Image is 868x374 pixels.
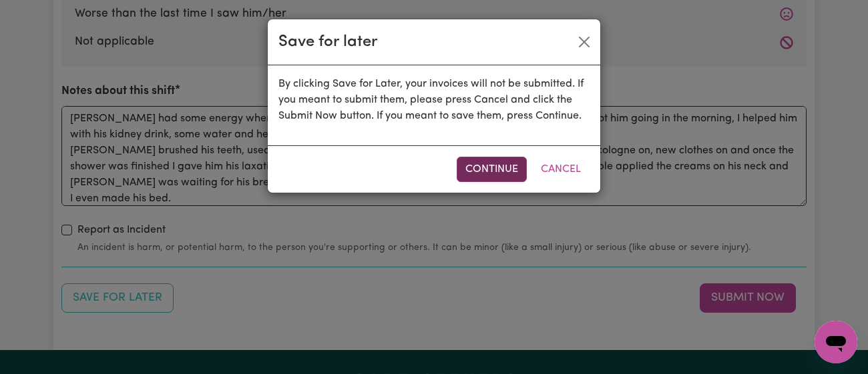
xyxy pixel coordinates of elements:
[815,321,857,363] iframe: Button to launch messaging window
[532,157,590,182] button: Cancel
[278,76,590,124] p: By clicking Save for Later, your invoices will not be submitted. If you meant to submit them, ple...
[457,157,527,182] button: Continue
[278,30,378,54] div: Save for later
[574,31,595,53] button: Close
